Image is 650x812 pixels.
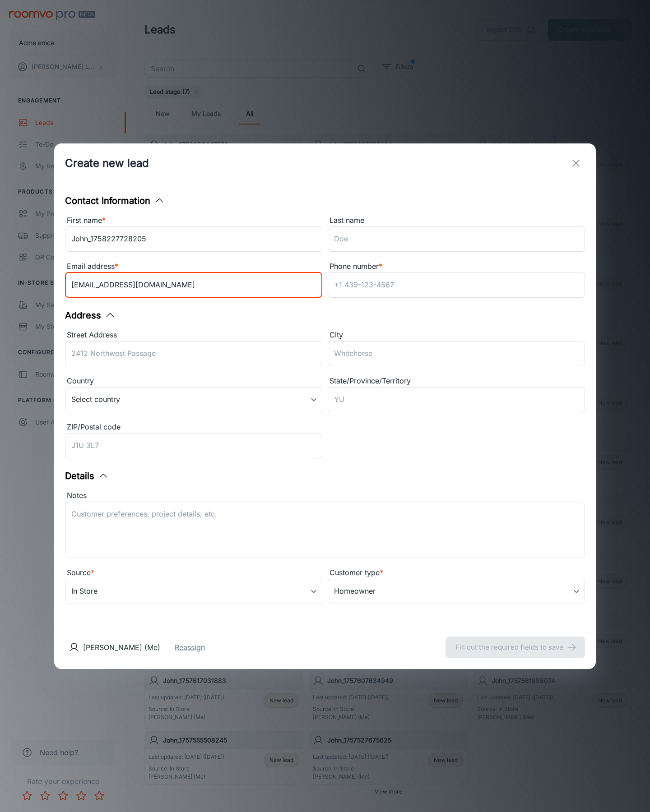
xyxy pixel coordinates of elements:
[65,272,322,298] input: myname@example.com
[65,579,322,604] div: In Store
[328,215,585,226] div: Last name
[65,490,585,502] div: Notes
[65,341,322,366] input: 2412 Northwest Passage
[65,261,322,272] div: Email address
[175,642,205,653] button: Reassign
[328,375,585,387] div: State/Province/Territory
[65,309,116,322] button: Address
[328,387,585,412] input: YU
[65,375,322,387] div: Country
[328,567,585,579] div: Customer type
[65,155,149,171] h1: Create new lead
[65,469,109,483] button: Details
[65,329,322,341] div: Street Address
[328,261,585,272] div: Phone number
[65,226,322,252] input: John
[328,341,585,366] input: Whitehorse
[328,579,585,604] div: Homeowner
[65,567,322,579] div: Source
[328,226,585,252] input: Doe
[65,194,165,208] button: Contact Information
[65,387,322,412] div: Select country
[328,272,585,298] input: +1 439-123-4567
[328,329,585,341] div: City
[65,215,322,226] div: First name
[567,154,585,172] button: exit
[83,642,160,653] p: [PERSON_NAME] (Me)
[65,421,322,433] div: ZIP/Postal code
[65,433,322,458] input: J1U 3L7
